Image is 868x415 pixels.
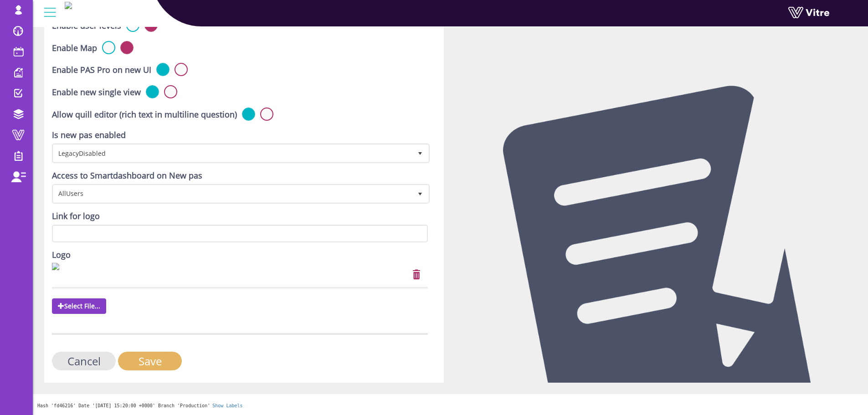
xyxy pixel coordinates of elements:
[52,210,100,222] label: Link for logo
[52,64,151,76] label: Enable PAS Pro on new UI
[412,145,428,161] span: select
[52,109,237,121] label: Allow quill editor (rich text in multiline question)
[52,129,126,141] label: Is new pas enabled
[53,185,412,202] span: AllUsers
[52,170,202,182] label: Access to Smartdashboard on New pas
[52,42,97,54] label: Enable Map
[52,352,116,370] input: Cancel
[52,87,141,98] label: Enable new single view
[52,263,59,270] img: d0b60f8b-88cd-47d9-a152-bd5ae33f0a20.png
[52,298,106,314] span: Select File...
[212,403,242,408] a: Show Labels
[118,352,182,370] input: Save
[412,185,428,202] span: select
[53,145,412,161] span: LegacyDisabled
[52,249,71,261] label: Logo
[37,403,210,408] span: Hash 'fd46216' Date '[DATE] 15:20:00 +0000' Branch 'Production'
[65,2,72,9] img: Logo-Web.png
